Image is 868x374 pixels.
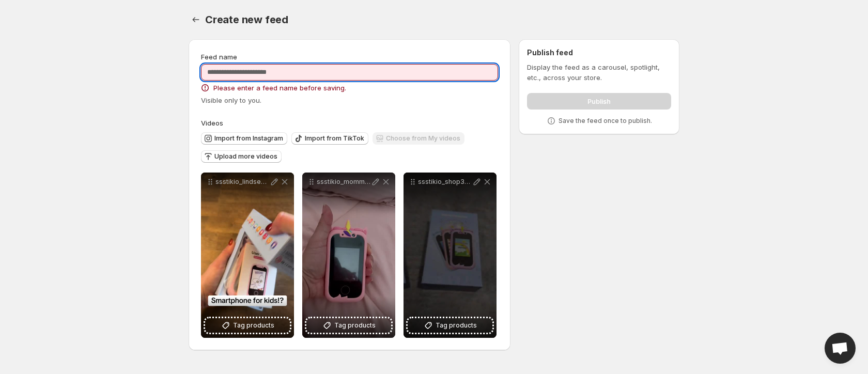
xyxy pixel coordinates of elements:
p: ssstikio_lindseya495_1753458089949 [215,178,269,186]
span: Tag products [233,320,274,331]
span: Feed name [201,53,237,61]
span: Visible only to you. [201,96,261,104]
button: Import from TikTok [291,132,368,145]
span: Import from Instagram [214,134,283,143]
button: Tag products [408,318,492,333]
span: Tag products [334,320,376,331]
h2: Publish feed [527,48,671,58]
div: ssstikio_lindseya495_1753458089949Tag products [201,173,294,338]
button: Tag products [306,318,391,333]
span: Create new feed [205,13,288,26]
span: Videos [201,119,223,127]
p: Display the feed as a carousel, spotlight, etc., across your store. [527,62,671,83]
span: Upload more videos [214,152,277,161]
button: Import from Instagram [201,132,287,145]
button: Upload more videos [201,150,282,163]
div: ssstikio_shop365247_1753457971130Tag products [404,173,497,338]
p: ssstikio_shop365247_1753457971130 [418,178,472,186]
span: Please enter a feed name before saving. [213,83,346,93]
div: ssstikio_mommylisa00_1753458125901Tag products [302,173,395,338]
div: Open chat [825,333,856,364]
button: Settings [189,12,203,27]
p: ssstikio_mommylisa00_1753458125901 [317,178,370,186]
span: Import from TikTok [305,134,364,143]
span: Tag products [436,320,477,331]
p: Save the feed once to publish. [559,117,652,125]
button: Tag products [205,318,290,333]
